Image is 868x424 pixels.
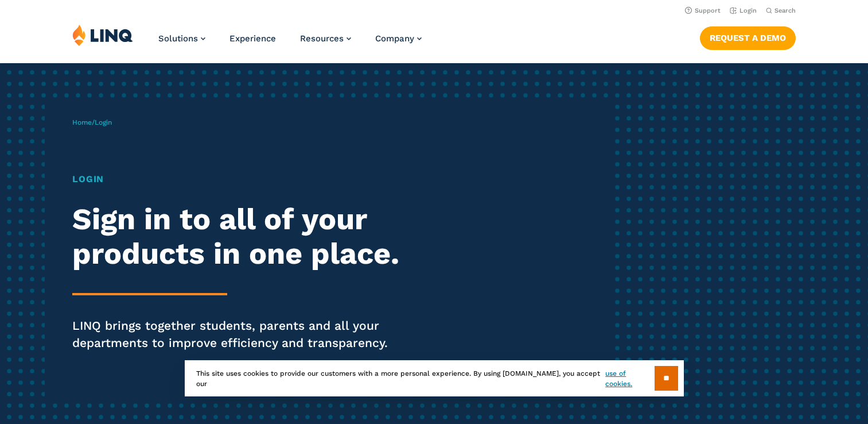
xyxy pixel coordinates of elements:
nav: Primary Navigation [158,24,422,62]
a: Request a Demo [700,26,796,49]
p: LINQ brings together students, parents and all your departments to improve efficiency and transpa... [72,317,407,352]
a: Experience [229,33,276,44]
span: Solutions [158,33,198,44]
span: / [72,118,112,126]
span: Login [95,118,112,126]
a: Resources [300,33,351,44]
span: Resources [300,33,344,44]
a: Company [375,33,422,44]
span: Company [375,33,414,44]
span: Search [774,7,796,14]
h2: Sign in to all of your products in one place. [72,202,407,271]
a: Home [72,118,92,126]
img: LINQ | K‑12 Software [72,24,133,46]
button: Open Search Bar [766,6,796,15]
a: Solutions [158,33,205,44]
a: Login [730,7,757,14]
a: use of cookies. [605,368,654,389]
div: This site uses cookies to provide our customers with a more personal experience. By using [DOMAIN... [185,360,684,396]
a: Support [685,7,721,14]
h1: Login [72,172,407,186]
nav: Button Navigation [700,24,796,49]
